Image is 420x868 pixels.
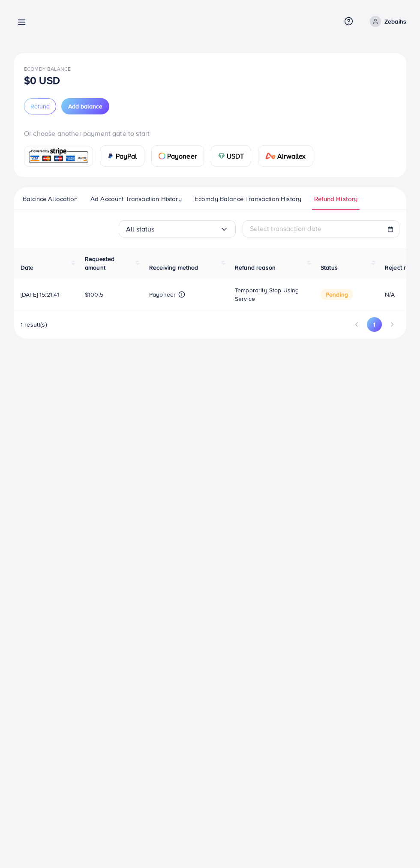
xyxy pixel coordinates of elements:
[21,263,34,272] span: Date
[27,147,90,165] img: card
[250,224,321,233] span: Select transaction date
[24,75,60,85] p: $0 USD
[277,151,306,161] span: Airwallex
[24,65,71,72] span: Ecomdy Balance
[85,290,103,299] span: $100.5
[159,153,165,159] img: card
[23,194,78,204] span: Balance Allocation
[24,98,56,114] button: Refund
[30,102,50,111] span: Refund
[218,153,225,159] img: card
[149,263,198,272] span: Receiving method
[385,290,395,299] span: N/A
[119,220,236,237] div: Search for option
[151,145,204,167] a: cardPayoneer
[126,222,155,236] span: All status
[195,194,301,204] span: Ecomdy Balance Transaction History
[21,320,47,329] span: 1 result(s)
[24,146,93,167] a: card
[116,151,137,161] span: PayPal
[90,194,182,204] span: Ad Account Transaction History
[149,289,176,300] p: Payoneer
[61,98,109,114] button: Add balance
[235,263,276,272] span: Refund reason
[107,153,114,159] img: card
[265,153,276,159] img: card
[167,151,197,161] span: Payoneer
[100,145,144,167] a: cardPayPal
[384,16,406,27] p: Zebaihs
[21,290,59,299] span: [DATE] 15:21:41
[211,145,252,167] a: cardUSDT
[85,255,114,272] span: Requested amount
[258,145,313,167] a: cardAirwallex
[24,128,396,138] p: Or choose another payment gate to start
[349,317,399,332] ul: Pagination
[235,286,299,303] span: Temporarily stop using service
[321,263,338,272] span: Status
[68,102,102,111] span: Add balance
[366,16,406,27] a: Zebaihs
[367,317,382,332] button: Go to page 1
[155,222,220,236] input: Search for option
[321,289,353,300] span: pending
[314,194,357,204] span: Refund History
[227,151,244,161] span: USDT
